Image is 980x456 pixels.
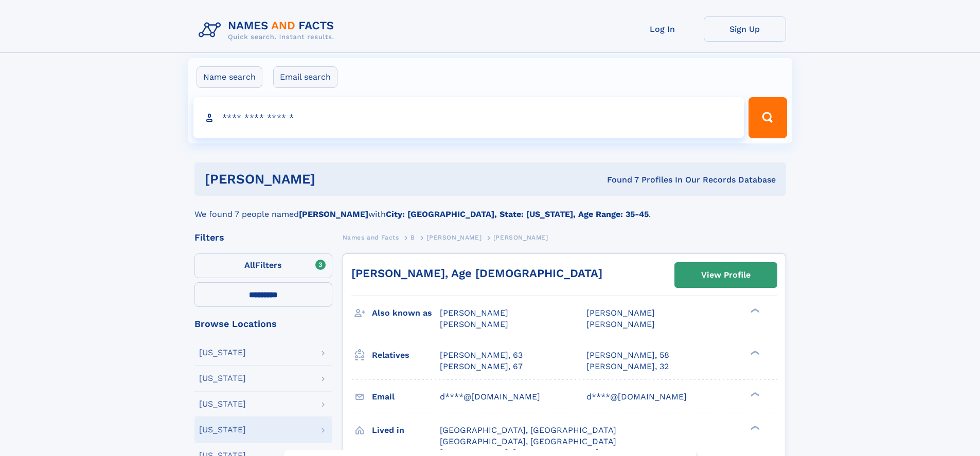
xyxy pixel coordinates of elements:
[440,308,508,318] span: [PERSON_NAME]
[194,16,343,44] img: Logo Names and Facts
[194,319,332,329] div: Browse Locations
[372,304,440,322] h3: Also known as
[372,422,440,439] h3: Lived in
[273,66,337,88] label: Email search
[194,196,786,221] div: We found 7 people named with .
[749,97,787,138] button: Search Button
[372,346,440,364] h3: Relatives
[426,231,482,244] a: [PERSON_NAME]
[440,425,616,435] span: [GEOGRAPHIC_DATA], [GEOGRAPHIC_DATA]
[461,174,776,186] div: Found 7 Profiles In Our Records Database
[411,234,415,241] span: B
[586,319,655,329] span: [PERSON_NAME]
[440,319,508,329] span: [PERSON_NAME]
[493,234,548,241] span: [PERSON_NAME]
[197,66,262,88] label: Name search
[199,400,246,408] div: [US_STATE]
[194,233,332,242] div: Filters
[199,426,246,434] div: [US_STATE]
[426,234,482,241] span: [PERSON_NAME]
[701,263,751,287] div: View Profile
[675,263,777,287] a: View Profile
[586,308,655,318] span: [PERSON_NAME]
[748,424,760,431] div: ❯
[194,253,332,278] label: Filters
[621,16,704,42] a: Log In
[372,388,440,406] h3: Email
[205,173,461,186] h1: [PERSON_NAME]
[299,209,368,219] b: [PERSON_NAME]
[343,231,399,244] a: Names and Facts
[748,349,760,356] div: ❯
[199,349,246,357] div: [US_STATE]
[748,391,760,397] div: ❯
[440,436,616,446] span: [GEOGRAPHIC_DATA], [GEOGRAPHIC_DATA]
[586,361,669,372] a: [PERSON_NAME], 32
[411,231,415,244] a: B
[440,361,523,372] a: [PERSON_NAME], 67
[244,260,255,270] span: All
[704,16,786,42] a: Sign Up
[586,350,669,361] a: [PERSON_NAME], 58
[386,209,649,219] b: City: [GEOGRAPHIC_DATA], State: [US_STATE], Age Range: 35-45
[351,267,602,280] a: [PERSON_NAME], Age [DEMOGRAPHIC_DATA]
[748,307,760,314] div: ❯
[199,374,246,382] div: [US_STATE]
[440,350,523,361] a: [PERSON_NAME], 63
[193,97,744,138] input: search input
